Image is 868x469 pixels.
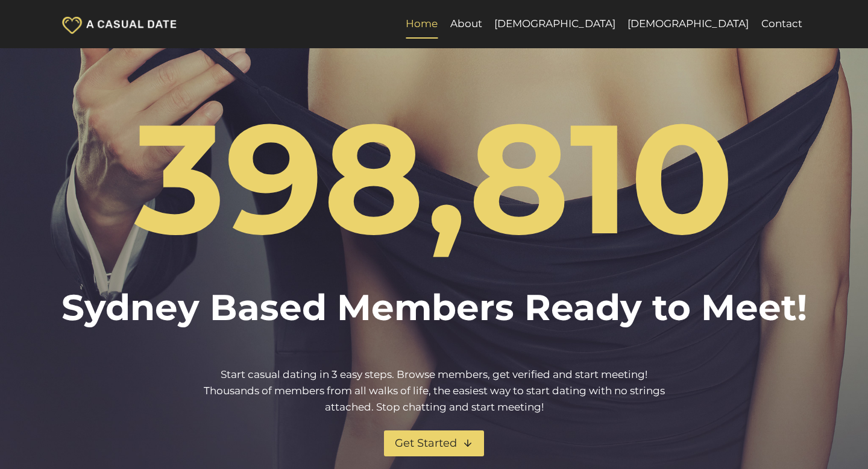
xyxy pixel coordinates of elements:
h2: Sydney Based Members Ready to Meet! [60,280,808,334]
a: [DEMOGRAPHIC_DATA] [621,10,755,39]
h1: 398,810 [60,63,808,294]
a: Contact [755,10,808,39]
a: Get Started [384,430,484,456]
nav: Primary [400,10,808,39]
img: A Casual Date [60,13,180,36]
a: Home [400,10,444,39]
a: About [444,10,488,39]
span: Get Started [395,435,457,452]
p: Start casual dating in 3 easy steps. Browse members, get verified and start meeting! Thousands of... [193,367,675,416]
a: [DEMOGRAPHIC_DATA] [488,10,621,39]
